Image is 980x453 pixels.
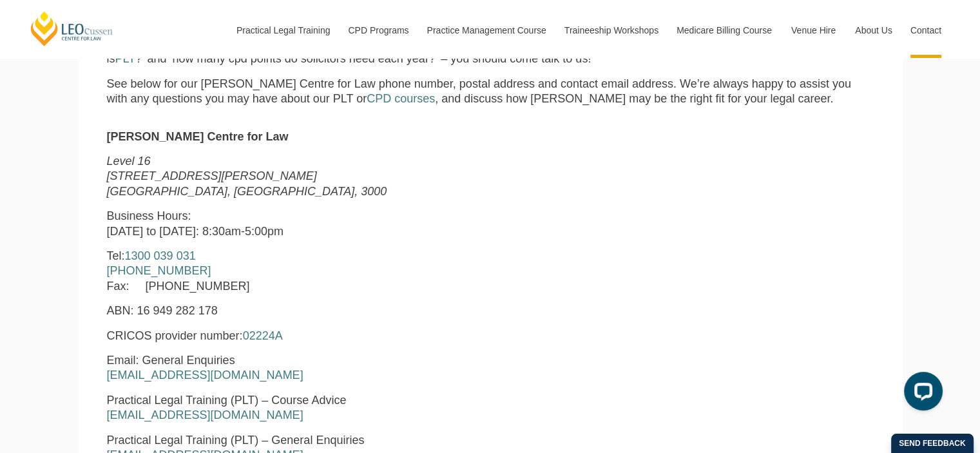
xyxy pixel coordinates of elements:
a: [PERSON_NAME] Centre for Law [29,10,115,47]
p: Business Hours: [DATE] to [DATE]: 8:30am-5:00pm [107,209,546,239]
a: [EMAIL_ADDRESS][DOMAIN_NAME] [107,409,303,421]
p: CRICOS provider number: [107,329,546,343]
em: Level 16 [107,155,151,168]
a: Practice Management Course [418,3,555,58]
a: CPD Programs [338,3,417,58]
span: Practical Legal Training (PLT) – General Enquiries [107,434,365,447]
a: [EMAIL_ADDRESS][DOMAIN_NAME] [107,369,303,381]
a: PLT [115,52,136,65]
em: [STREET_ADDRESS][PERSON_NAME] [107,169,317,182]
a: [PHONE_NUMBER] [107,264,211,277]
p: ABN: 16 949 282 178 [107,304,546,318]
a: CPD courses [367,92,435,105]
a: Traineeship Workshops [555,3,667,58]
p: See below for our [PERSON_NAME] Centre for Law phone number, postal address and contact email add... [107,77,874,107]
strong: [PERSON_NAME] Centre for Law [107,130,289,143]
a: About Us [845,3,901,58]
a: 02224A [243,329,283,342]
p: Tel: Fax: [PHONE_NUMBER] [107,249,546,294]
a: Venue Hire [782,3,845,58]
a: 1300 039 031 [125,249,196,262]
a: Contact [901,3,951,58]
em: [GEOGRAPHIC_DATA], [GEOGRAPHIC_DATA], 3000 [107,185,387,198]
iframe: LiveChat chat widget [894,367,948,421]
p: Practical Legal Training (PLT) – Course Advice [107,393,546,423]
a: Practical Legal Training [227,3,339,58]
p: Email: General Enquiries [107,353,546,383]
a: Medicare Billing Course [667,3,782,58]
